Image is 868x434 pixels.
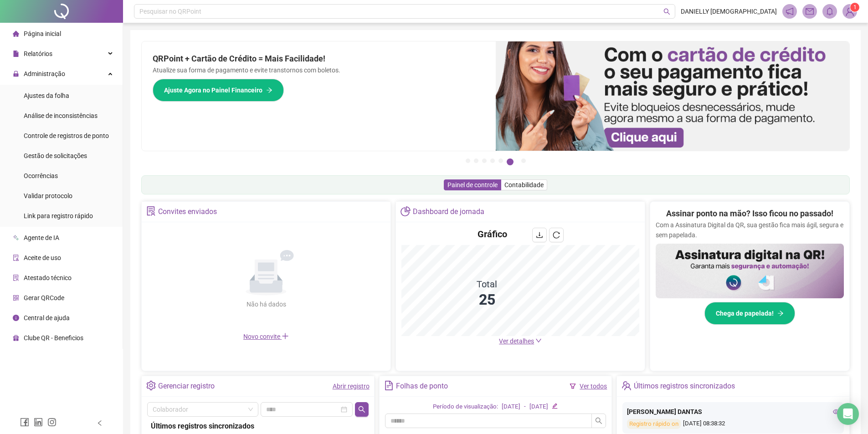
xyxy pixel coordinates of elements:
div: - [524,402,526,412]
span: Painel de controle [447,181,498,189]
a: Abrir registro [333,383,370,390]
span: Novo convite [243,333,289,340]
span: DANIELLY [DEMOGRAPHIC_DATA] [681,6,777,16]
span: Gestão de solicitações [24,152,87,159]
p: Com a Assinatura Digital da QR, sua gestão fica mais ágil, segura e sem papelada. [656,220,844,240]
a: Ver detalhes down [499,337,542,345]
button: 1 [466,158,470,163]
img: banner%2F02c71560-61a6-44d4-94b9-c8ab97240462.png [656,244,844,298]
span: solution [13,275,19,281]
img: banner%2F75947b42-3b94-469c-a360-407c2d3115d7.png [496,41,850,151]
span: solution [146,206,156,216]
div: Convites enviados [158,204,217,220]
span: Contabilidade [504,181,544,189]
span: setting [146,381,156,390]
span: left [97,420,103,426]
span: Clube QR - Beneficios [24,334,83,342]
span: info-circle [13,315,19,321]
span: Link para registro rápido [24,212,93,220]
span: mail [806,7,814,15]
h4: Gráfico [478,228,507,240]
div: Dashboard de jornada [413,204,484,220]
div: [DATE] [502,402,520,412]
span: file-text [384,381,394,390]
button: Chega de papelada! [704,302,795,325]
span: team [621,381,631,390]
span: arrow-right [777,310,784,317]
button: 5 [498,158,503,163]
button: 4 [490,158,495,163]
span: qrcode [13,295,19,301]
img: 89256 [843,5,857,18]
span: Ajuste Agora no Painel Financeiro [164,85,262,95]
span: pie-chart [401,206,410,216]
span: instagram [47,418,56,427]
p: Atualize sua forma de pagamento e evite transtornos com boletos. [153,65,485,75]
span: audit [13,255,19,261]
span: Validar protocolo [24,192,72,199]
span: facebook [20,418,29,427]
button: Ajuste Agora no Painel Financeiro [153,79,284,102]
button: 6 [507,158,514,165]
span: Ajustes da folha [24,92,69,99]
span: Central de ajuda [24,314,70,322]
span: Ver detalhes [499,337,534,345]
span: Análise de inconsistências [24,112,98,119]
span: Atestado técnico [24,274,72,281]
span: eye [833,408,839,415]
button: 2 [474,158,478,163]
span: Chega de papelada! [716,308,774,318]
div: Gerenciar registro [158,378,215,394]
span: edit [552,403,558,409]
div: Período de visualização: [433,402,498,412]
span: arrow-right [266,87,272,93]
div: Últimos registros sincronizados [151,420,365,432]
span: Relatórios [24,50,52,57]
span: Ocorrências [24,172,58,179]
div: Não há dados [224,299,308,309]
span: Página inicial [24,30,61,37]
span: down [535,337,542,344]
div: Open Intercom Messenger [837,403,859,425]
span: file [13,51,19,57]
span: notification [786,7,794,15]
span: home [13,31,19,37]
button: 3 [482,158,487,163]
div: Folhas de ponto [396,378,448,394]
a: Ver todos [580,383,607,390]
span: Controle de registros de ponto [24,132,109,139]
span: Administração [24,70,65,77]
span: Agente de IA [24,234,59,241]
span: reload [553,231,560,239]
span: Gerar QRCode [24,294,64,301]
h2: QRPoint + Cartão de Crédito = Mais Facilidade! [153,52,485,65]
button: 7 [521,158,526,163]
div: Últimos registros sincronizados [634,378,735,394]
div: [DATE] 08:38:32 [627,419,839,429]
span: filter [570,383,576,389]
span: 1 [853,4,857,10]
span: download [536,231,543,239]
h2: Assinar ponto na mão? Isso ficou no passado! [666,207,833,220]
span: linkedin [34,418,43,427]
div: [DATE] [529,402,548,412]
div: Registro rápido on [627,419,681,429]
span: plus [282,332,289,340]
sup: Atualize o seu contato no menu Meus Dados [850,3,859,12]
span: gift [13,335,19,341]
span: search [595,417,602,424]
span: bell [826,7,834,15]
span: search [358,406,365,413]
div: [PERSON_NAME] DANTAS [627,407,839,417]
span: search [663,8,670,15]
span: lock [13,71,19,77]
span: Aceite de uso [24,254,61,261]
